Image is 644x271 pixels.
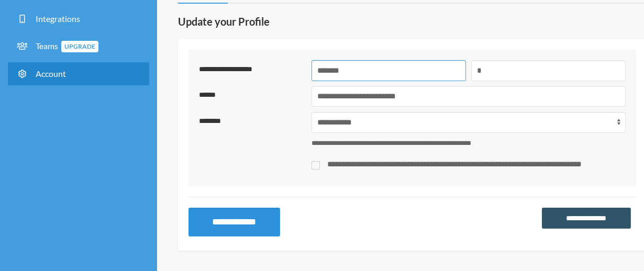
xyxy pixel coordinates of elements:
[61,41,98,52] span: Upgrade
[36,41,98,51] span: Teams
[8,35,149,58] a: TeamsUpgrade
[8,62,149,85] a: Account
[36,69,66,78] span: Account
[8,7,149,30] a: Integrations
[36,14,80,24] span: Integrations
